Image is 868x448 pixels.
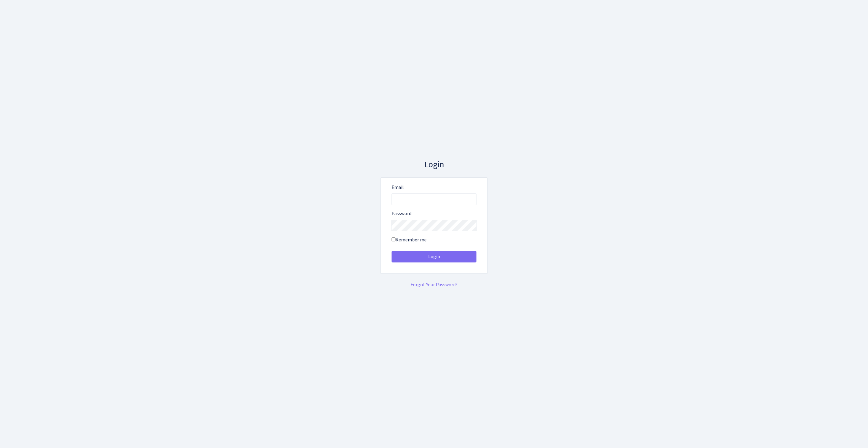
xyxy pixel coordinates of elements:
[392,184,404,191] label: Email
[392,236,427,244] label: Remember me
[392,210,411,217] label: Password
[392,251,476,262] button: Login
[392,237,396,241] input: Remember me
[381,160,487,170] h3: Login
[410,281,458,288] a: Forgot Your Password?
